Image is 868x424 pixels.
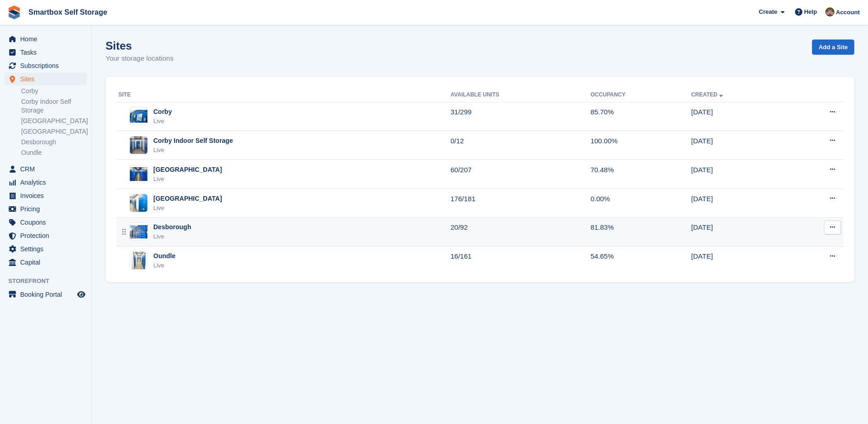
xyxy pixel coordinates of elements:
[451,160,591,189] td: 60/207
[130,225,147,238] img: Image of Desborough site
[20,59,75,72] span: Subscriptions
[590,217,691,246] td: 81.83%
[153,222,191,232] div: Desborough
[76,289,87,300] a: Preview store
[20,216,75,229] span: Coupons
[20,256,75,269] span: Capital
[21,87,87,96] a: Corby
[130,194,147,212] img: Image of Leicester site
[590,102,691,131] td: 85.70%
[153,136,233,146] div: Corby Indoor Self Storage
[5,176,87,189] a: menu
[106,40,174,52] h1: Sites
[153,165,222,175] div: [GEOGRAPHIC_DATA]
[5,203,87,215] a: menu
[590,246,691,275] td: 54.65%
[20,189,75,202] span: Invoices
[20,46,75,59] span: Tasks
[5,73,87,85] a: menu
[153,117,172,126] div: Live
[691,102,788,131] td: [DATE]
[153,251,175,261] div: Oundle
[451,246,591,275] td: 16/161
[21,97,87,115] a: Corby Indoor Self Storage
[812,40,854,55] a: Add a Site
[451,217,591,246] td: 20/92
[20,229,75,242] span: Protection
[7,6,21,19] img: stora-icon-8386f47178a22dfd0bd8f6a31ec36ba5ce8667c1dd55bd0f319d3a0aa187defe.svg
[153,232,191,241] div: Live
[691,131,788,160] td: [DATE]
[153,204,222,213] div: Live
[691,246,788,275] td: [DATE]
[20,73,75,85] span: Sites
[20,203,75,215] span: Pricing
[21,138,87,147] a: Desborough
[451,88,591,102] th: Available Units
[153,175,222,184] div: Live
[590,160,691,189] td: 70.48%
[759,7,777,17] span: Create
[153,146,233,155] div: Live
[21,127,87,136] a: [GEOGRAPHIC_DATA]
[5,189,87,202] a: menu
[836,8,860,17] span: Account
[5,33,87,45] a: menu
[20,288,75,301] span: Booking Portal
[5,243,87,255] a: menu
[130,167,147,181] img: Image of Stamford site
[153,261,175,270] div: Live
[20,163,75,175] span: CRM
[691,217,788,246] td: [DATE]
[590,189,691,218] td: 0.00%
[451,102,591,131] td: 31/299
[590,131,691,160] td: 100.00%
[5,59,87,72] a: menu
[451,189,591,218] td: 176/181
[153,107,172,117] div: Corby
[691,91,725,98] a: Created
[153,194,222,204] div: [GEOGRAPHIC_DATA]
[132,251,146,270] img: Image of Oundle site
[5,256,87,269] a: menu
[451,131,591,160] td: 0/12
[21,148,87,157] a: Oundle
[25,5,111,20] a: Smartbox Self Storage
[825,7,834,17] img: Kayleigh Devlin
[590,88,691,102] th: Occupancy
[804,7,817,17] span: Help
[5,163,87,175] a: menu
[5,288,87,301] a: menu
[20,176,75,189] span: Analytics
[691,160,788,189] td: [DATE]
[21,117,87,125] a: [GEOGRAPHIC_DATA]
[106,53,174,64] p: Your storage locations
[130,110,147,123] img: Image of Corby site
[5,216,87,229] a: menu
[8,277,91,286] span: Storefront
[20,243,75,255] span: Settings
[130,136,147,154] img: Image of Corby Indoor Self Storage site
[5,46,87,59] a: menu
[117,88,451,102] th: Site
[5,229,87,242] a: menu
[691,189,788,218] td: [DATE]
[20,33,75,45] span: Home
